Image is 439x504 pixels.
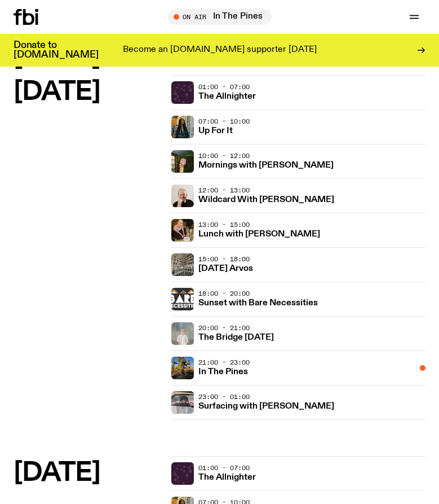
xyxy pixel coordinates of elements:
[171,185,194,207] img: Stuart is smiling charmingly, wearing a black t-shirt against a stark white background.
[198,368,248,376] h3: In The Pines
[198,220,250,229] span: 13:00 - 15:00
[198,228,320,239] a: Lunch with [PERSON_NAME]
[123,45,317,55] p: Become an [DOMAIN_NAME] supporter [DATE]
[198,474,256,482] h3: The Allnighter
[198,90,256,101] a: The Allnighter
[14,45,162,71] h2: [DATE]
[171,116,194,138] img: Ify - a Brown Skin girl with black braided twists, looking up to the side with her tongue stickin...
[171,219,194,242] img: SLC lunch cover
[168,9,272,25] button: On AirIn The Pines
[171,288,194,310] img: Bare Necessities
[14,461,162,486] h2: [DATE]
[198,463,250,472] span: 01:00 - 07:00
[171,253,194,276] img: A corner shot of the fbi music library
[171,322,194,345] img: Mara stands in front of a frosted glass wall wearing a cream coloured t-shirt and black glasses. ...
[198,255,250,264] span: 15:00 - 18:00
[198,331,274,342] a: The Bridge [DATE]
[198,297,318,308] a: Sunset with Bare Necessities
[14,41,99,60] h3: Donate to [DOMAIN_NAME]
[198,159,334,170] a: Mornings with [PERSON_NAME]
[198,358,250,367] span: 21:00 - 23:00
[198,117,250,126] span: 07:00 - 10:00
[198,366,248,376] a: In The Pines
[198,402,334,411] h3: Surfacing with [PERSON_NAME]
[198,471,256,482] a: The Allnighter
[14,80,162,105] h2: [DATE]
[198,82,250,91] span: 01:00 - 07:00
[198,323,250,332] span: 20:00 - 21:00
[198,265,253,273] h3: [DATE] Arvos
[198,125,233,135] a: Up For It
[198,392,250,401] span: 23:00 - 01:00
[198,230,320,239] h3: Lunch with [PERSON_NAME]
[198,196,334,204] h3: Wildcard With [PERSON_NAME]
[198,93,256,101] h3: The Allnighter
[198,127,233,135] h3: Up For It
[198,262,253,273] a: [DATE] Arvos
[198,186,250,195] span: 12:00 - 13:00
[171,357,194,379] img: Johanna stands in the middle distance amongst a desert scene with large cacti and trees. She is w...
[198,289,250,298] span: 18:00 - 20:00
[198,400,334,411] a: Surfacing with [PERSON_NAME]
[198,194,334,204] a: Wildcard With [PERSON_NAME]
[198,299,318,308] h3: Sunset with Bare Necessities
[198,334,274,342] h3: The Bridge [DATE]
[198,161,334,170] h3: Mornings with [PERSON_NAME]
[198,151,250,160] span: 10:00 - 12:00
[171,150,194,173] img: Freya smiles coyly as she poses for the image.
